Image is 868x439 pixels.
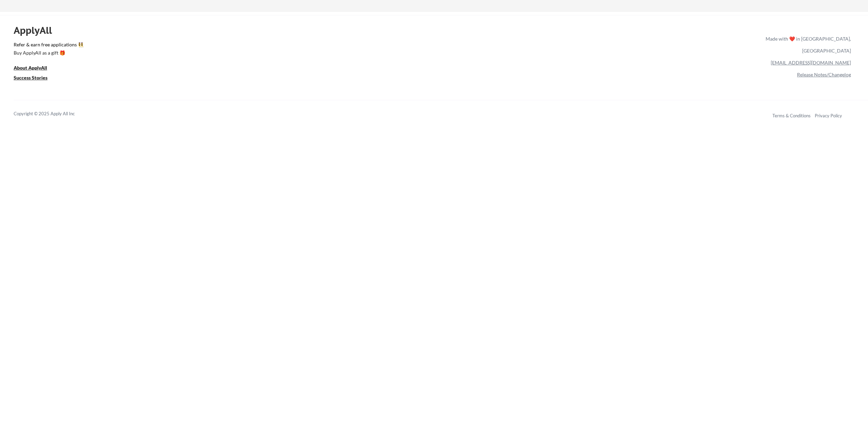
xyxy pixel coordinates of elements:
[14,42,623,49] a: Refer & earn free applications 👯‍♀️
[815,113,842,118] a: Privacy Policy
[14,75,47,81] u: Success Stories
[14,64,57,73] a: About ApplyAll
[14,50,82,55] div: Buy ApplyAll as a gift 🎁
[14,65,47,71] u: About ApplyAll
[797,72,851,77] a: Release Notes/Changelog
[14,111,92,117] div: Copyright © 2025 Apply All Inc
[763,33,851,57] div: Made with ❤️ in [GEOGRAPHIC_DATA], [GEOGRAPHIC_DATA]
[771,60,851,65] a: [EMAIL_ADDRESS][DOMAIN_NAME]
[772,113,811,118] a: Terms & Conditions
[14,74,57,83] a: Success Stories
[14,25,60,36] div: ApplyAll
[14,49,82,58] a: Buy ApplyAll as a gift 🎁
